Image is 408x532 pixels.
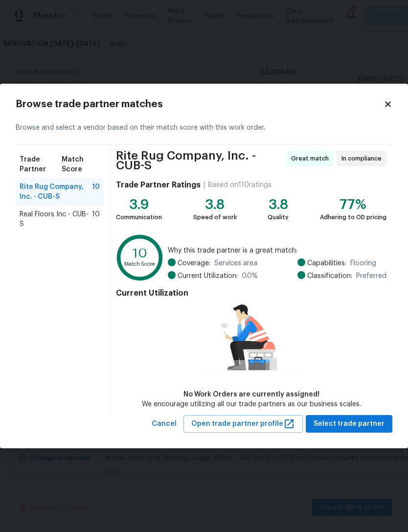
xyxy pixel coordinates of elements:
[152,418,177,430] span: Cancel
[116,200,162,209] div: 3.9
[178,258,210,268] span: Coverage:
[307,271,352,281] span: Classification:
[341,154,385,163] span: In compliance
[291,154,333,163] span: Great match
[193,200,237,209] div: 3.8
[320,200,386,209] div: 77%
[124,261,156,266] text: Match Score
[116,180,201,190] h4: Trade Partner Ratings
[201,180,208,190] div: |
[168,246,386,255] span: Why this trade partner is a great match:
[214,258,257,268] span: Services area
[133,247,147,260] text: 10
[62,155,100,174] span: Match Score
[20,155,62,174] span: Trade Partner
[268,200,289,209] div: 3.8
[116,288,386,298] h4: Current Utilization
[183,415,303,433] button: Open trade partner profile
[350,258,376,268] span: Flooring
[191,418,295,430] span: Open trade partner profile
[142,399,361,409] div: We encourage utilizing all our trade partners as our business scales.
[320,212,386,222] div: Adhering to OD pricing
[193,212,237,222] div: Speed of work
[116,212,162,222] div: Communication
[142,390,361,399] div: No Work Orders are currently assigned!
[16,99,384,109] h2: Browse trade partner matches
[148,415,181,433] button: Cancel
[314,418,385,430] span: Select trade partner
[268,212,289,222] div: Quality
[92,209,100,229] span: 10
[306,415,392,433] button: Select trade partner
[20,209,92,229] span: Real Floors Inc - CUB-S
[356,271,386,281] span: Preferred
[307,258,346,268] span: Capabilities:
[116,151,283,170] span: Rite Rug Company, Inc. - CUB-S
[20,182,92,202] span: Rite Rug Company, Inc. - CUB-S
[178,271,238,281] span: Current Utilization:
[208,180,272,190] div: Based on 110 ratings
[242,271,258,281] span: 0.0 %
[16,111,392,145] div: Browse and select a vendor based on their match score with this work order.
[92,182,100,202] span: 10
